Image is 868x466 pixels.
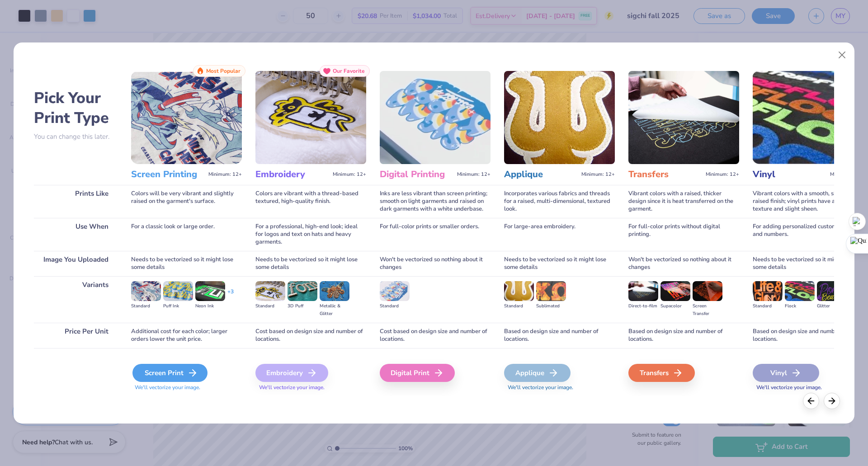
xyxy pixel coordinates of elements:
div: Needs to be vectorized so it might lose some details [753,251,863,276]
img: Glitter [817,281,847,301]
div: Incorporates various fabrics and threads for a raised, multi-dimensional, textured look. [504,185,615,218]
img: Standard [131,281,161,301]
div: Embroidery [255,364,328,382]
div: For a classic look or large order. [131,218,242,251]
div: + 3 [227,288,234,303]
div: Applique [504,364,571,382]
img: Embroidery [255,71,366,164]
div: Won't be vectorized so nothing about it changes [628,251,739,276]
div: Screen Print [132,364,208,382]
div: For a professional, high-end look; ideal for logos and text on hats and heavy garments. [255,218,366,251]
span: Minimum: 12+ [333,171,366,178]
span: We'll vectorize your image. [255,384,366,391]
button: Close [834,47,851,64]
div: Standard [753,302,783,310]
img: Puff Ink [163,281,193,301]
div: Metallic & Glitter [320,302,349,318]
div: Sublimated [536,302,566,310]
div: For adding personalized custom names and numbers. [753,218,863,251]
h3: Vinyl [753,169,826,180]
div: Vibrant colors with a raised, thicker design since it is heat transferred on the garment. [628,185,739,218]
img: Vinyl [753,71,863,164]
div: Screen Transfer [693,302,722,318]
img: 3D Puff [288,281,317,301]
div: Flock [785,302,815,310]
span: Most Popular [206,68,241,74]
img: Flock [785,281,815,301]
div: Digital Print [380,364,455,382]
div: Won't be vectorized so nothing about it changes [380,251,491,276]
img: Neon Ink [195,281,225,301]
div: Colors will be very vibrant and slightly raised on the garment's surface. [131,185,242,218]
div: For large-area embroidery. [504,218,615,251]
div: Image You Uploaded [34,251,118,276]
img: Applique [504,71,615,164]
span: We'll vectorize your image. [131,384,242,391]
div: Needs to be vectorized so it might lose some details [255,251,366,276]
img: Standard [753,281,783,301]
div: Standard [380,302,410,310]
div: Inks are less vibrant than screen printing; smooth on light garments and raised on dark garments ... [380,185,491,218]
div: Puff Ink [163,302,193,310]
h3: Applique [504,169,578,180]
h3: Screen Printing [131,169,205,180]
div: Transfers [628,364,695,382]
span: Minimum: 12+ [457,171,491,178]
span: Minimum: 12+ [830,171,863,178]
div: Standard [504,302,534,310]
div: 3D Puff [288,302,317,310]
div: Based on design size and number of locations. [628,323,739,348]
span: We'll vectorize your image. [504,384,615,391]
img: Transfers [628,71,739,164]
span: We'll vectorize your image. [753,384,863,391]
div: Glitter [817,302,847,310]
div: Direct-to-film [628,302,658,310]
img: Screen Printing [131,71,242,164]
img: Standard [255,281,285,301]
div: Cost based on design size and number of locations. [380,323,491,348]
h3: Digital Printing [380,169,453,180]
div: For full-color prints or smaller orders. [380,218,491,251]
div: Colors are vibrant with a thread-based textured, high-quality finish. [255,185,366,218]
div: Needs to be vectorized so it might lose some details [504,251,615,276]
img: Supacolor [660,281,690,301]
div: Prints Like [34,185,118,218]
div: For full-color prints without digital printing. [628,218,739,251]
div: Based on design size and number of locations. [753,323,863,348]
img: Standard [504,281,534,301]
div: Standard [255,302,285,310]
img: Digital Printing [380,71,491,164]
span: Our Favorite [333,68,365,74]
span: Minimum: 12+ [208,171,242,178]
img: Metallic & Glitter [320,281,349,301]
span: Minimum: 12+ [581,171,615,178]
div: Variants [34,276,118,323]
p: You can change this later. [34,133,118,141]
div: Additional cost for each color; larger orders lower the unit price. [131,323,242,348]
div: Supacolor [660,302,690,310]
img: Screen Transfer [693,281,722,301]
img: Direct-to-film [628,281,658,301]
div: Standard [131,302,161,310]
div: Use When [34,218,118,251]
div: Price Per Unit [34,323,118,348]
div: Neon Ink [195,302,225,310]
h3: Embroidery [255,169,329,180]
div: Vibrant colors with a smooth, slightly raised finish; vinyl prints have a consistent texture and ... [753,185,863,218]
h3: Transfers [628,169,702,180]
span: Minimum: 12+ [706,171,739,178]
div: Vinyl [753,364,819,382]
div: Needs to be vectorized so it might lose some details [131,251,242,276]
h2: Pick Your Print Type [34,88,118,128]
img: Standard [380,281,410,301]
div: Cost based on design size and number of locations. [255,323,366,348]
img: Sublimated [536,281,566,301]
div: Based on design size and number of locations. [504,323,615,348]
